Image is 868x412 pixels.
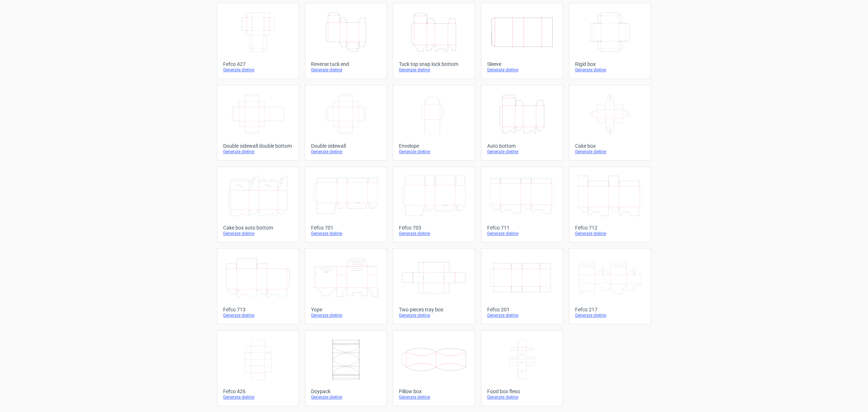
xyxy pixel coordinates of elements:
[393,167,475,243] a: Fefco 703Generate dieline
[481,167,563,243] a: Fefco 711Generate dieline
[487,149,557,155] div: Generate dieline
[487,67,557,73] div: Generate dieline
[575,149,645,155] div: Generate dieline
[481,330,563,406] a: Food box flexoGenerate dieline
[393,330,475,406] a: Pillow boxGenerate dieline
[575,231,645,236] div: Generate dieline
[487,312,557,318] div: Generate dieline
[223,388,293,394] div: Fefco 426
[487,225,557,231] div: Fefco 711
[399,312,469,318] div: Generate dieline
[305,248,387,324] a: YopeGenerate dieline
[487,394,557,400] div: Generate dieline
[487,388,557,394] div: Food box flexo
[575,143,645,149] div: Cake box
[481,3,563,79] a: SleeveGenerate dieline
[399,67,469,73] div: Generate dieline
[311,388,381,394] div: Doypack
[575,307,645,312] div: Fefco 217
[217,3,299,79] a: Fefco 427Generate dieline
[311,67,381,73] div: Generate dieline
[399,61,469,67] div: Tuck top snap lock bottom
[223,61,293,67] div: Fefco 427
[575,225,645,231] div: Fefco 712
[399,307,469,312] div: Two pieces tray box
[217,85,299,161] a: Double sidewall double bottomGenerate dieline
[311,225,381,231] div: Fefco 701
[569,167,651,243] a: Fefco 712Generate dieline
[399,225,469,231] div: Fefco 703
[311,394,381,400] div: Generate dieline
[223,143,293,149] div: Double sidewall double bottom
[305,330,387,406] a: DoypackGenerate dieline
[575,61,645,67] div: Rigid box
[311,307,381,312] div: Yope
[575,312,645,318] div: Generate dieline
[393,85,475,161] a: EnvelopeGenerate dieline
[305,85,387,161] a: Double sidewallGenerate dieline
[393,3,475,79] a: Tuck top snap lock bottomGenerate dieline
[305,3,387,79] a: Reverse tuck endGenerate dieline
[399,149,469,155] div: Generate dieline
[487,61,557,67] div: Sleeve
[575,67,645,73] div: Generate dieline
[399,231,469,236] div: Generate dieline
[223,312,293,318] div: Generate dieline
[223,231,293,236] div: Generate dieline
[223,394,293,400] div: Generate dieline
[399,143,469,149] div: Envelope
[487,307,557,312] div: Fefco 201
[223,307,293,312] div: Fefco 713
[481,248,563,324] a: Fefco 201Generate dieline
[569,3,651,79] a: Rigid boxGenerate dieline
[487,231,557,236] div: Generate dieline
[393,248,475,324] a: Two pieces tray boxGenerate dieline
[311,231,381,236] div: Generate dieline
[311,149,381,155] div: Generate dieline
[569,248,651,324] a: Fefco 217Generate dieline
[311,312,381,318] div: Generate dieline
[487,143,557,149] div: Auto bottom
[311,61,381,67] div: Reverse tuck end
[223,149,293,155] div: Generate dieline
[217,248,299,324] a: Fefco 713Generate dieline
[399,388,469,394] div: Pillow box
[223,67,293,73] div: Generate dieline
[223,225,293,231] div: Cake box auto bottom
[217,330,299,406] a: Fefco 426Generate dieline
[399,394,469,400] div: Generate dieline
[311,143,381,149] div: Double sidewall
[481,85,563,161] a: Auto bottomGenerate dieline
[305,167,387,243] a: Fefco 701Generate dieline
[217,167,299,243] a: Cake box auto bottomGenerate dieline
[569,85,651,161] a: Cake boxGenerate dieline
